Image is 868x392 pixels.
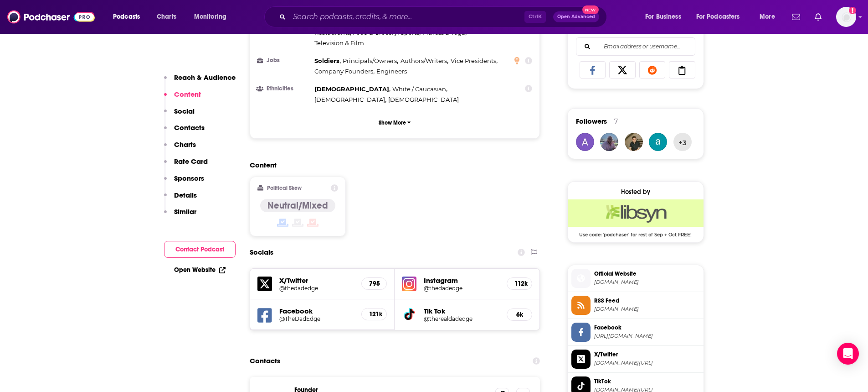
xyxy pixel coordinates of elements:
img: Podchaser - Follow, Share and Rate Podcasts [7,8,95,26]
button: Content [164,90,201,107]
a: @therealdadedge [424,315,499,322]
span: Use code: 'podchaser' for rest of Sep + Oct FREE! [568,227,704,238]
span: , [401,56,448,66]
h3: Jobs [257,57,311,63]
span: thedadedge.com [594,279,700,286]
a: Show notifications dropdown [811,9,825,25]
button: Similar [164,207,196,224]
div: Search podcasts, credits, & more... [273,6,616,27]
a: Copy Link [669,61,695,78]
span: Sports [401,29,419,36]
p: Reach & Audience [174,73,236,82]
span: For Podcasters [696,10,740,23]
h2: Contacts [250,352,280,370]
h2: Socials [250,244,273,261]
button: open menu [753,10,786,24]
span: , [343,56,398,66]
a: Facebook[URL][DOMAIN_NAME] [571,323,700,342]
a: RSS Feed[DOMAIN_NAME] [571,296,700,315]
span: Logged in as RiverheadPublicity [836,7,856,27]
button: Rate Card [164,157,208,174]
h3: Ethnicities [257,86,311,92]
span: , [451,56,498,66]
button: Contact Podcast [164,241,236,258]
p: Content [174,90,201,99]
p: Similar [174,207,196,216]
img: flaweddad [600,133,618,151]
img: iconImage [402,277,416,291]
span: Official Website [594,270,700,278]
div: Hosted by [568,188,704,196]
span: Facebook [594,324,700,332]
button: Sponsors [164,174,204,191]
span: , [314,66,375,77]
img: angela87841 [576,133,594,151]
a: sexylexy007 [649,133,667,151]
span: Monitoring [194,10,226,23]
h5: 112k [514,280,524,287]
button: Show More [257,114,533,131]
a: Show notifications dropdown [788,9,804,25]
h5: X/Twitter [279,276,354,285]
button: open menu [690,10,753,24]
div: Open Intercom Messenger [837,343,859,365]
span: TikTok [594,377,700,386]
button: Contacts [164,123,205,140]
span: Charts [157,10,176,23]
h2: Content [250,161,533,169]
button: open menu [107,10,152,24]
p: Charts [174,140,196,149]
button: Social [164,107,195,124]
span: , [314,56,341,66]
span: Fitness & Yoga [423,29,465,36]
button: Reach & Audience [164,73,236,90]
span: Company Founders [314,68,373,75]
a: @thedadedge [424,285,499,292]
h2: Political Skew [267,185,302,191]
a: Share on Reddit [639,61,666,78]
a: Official Website[DOMAIN_NAME] [571,269,700,288]
span: , [392,84,447,94]
a: Share on Facebook [580,61,606,78]
span: gooddadproject.libsyn.com [594,306,700,313]
h4: Neutral/Mixed [267,200,328,211]
h5: 6k [514,311,524,319]
a: justinleepeters5 [625,133,643,151]
span: Restaurants, Food & Grocery [314,29,397,36]
span: Open Advanced [557,15,595,19]
h5: Instagram [424,276,499,285]
h5: @TheDadEdge [279,315,354,322]
svg: Add a profile image [849,7,856,14]
p: Social [174,107,195,115]
h5: Facebook [279,307,354,315]
span: Authors/Writers [401,57,447,64]
p: Sponsors [174,174,204,183]
p: Contacts [174,123,205,132]
a: @thedadedge [279,285,354,292]
input: Email address or username... [584,38,688,55]
span: Engineers [376,68,407,75]
span: https://www.facebook.com/TheDadEdge [594,333,700,340]
button: open menu [188,10,238,24]
a: X/Twitter[DOMAIN_NAME][URL] [571,350,700,369]
h5: 795 [369,280,379,287]
button: Show profile menu [836,7,856,27]
h5: 121k [369,310,379,318]
span: X/Twitter [594,350,700,359]
p: Show More [379,120,406,126]
span: [DEMOGRAPHIC_DATA] [314,85,389,93]
p: Rate Card [174,157,208,166]
span: [DEMOGRAPHIC_DATA] [314,96,385,103]
span: Podcasts [113,10,140,23]
button: open menu [639,10,693,24]
button: Details [164,191,197,208]
input: Search podcasts, credits, & more... [289,10,524,24]
p: Details [174,191,197,199]
span: New [582,5,599,14]
div: Search followers [576,37,695,56]
span: Vice Presidents [451,57,496,64]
